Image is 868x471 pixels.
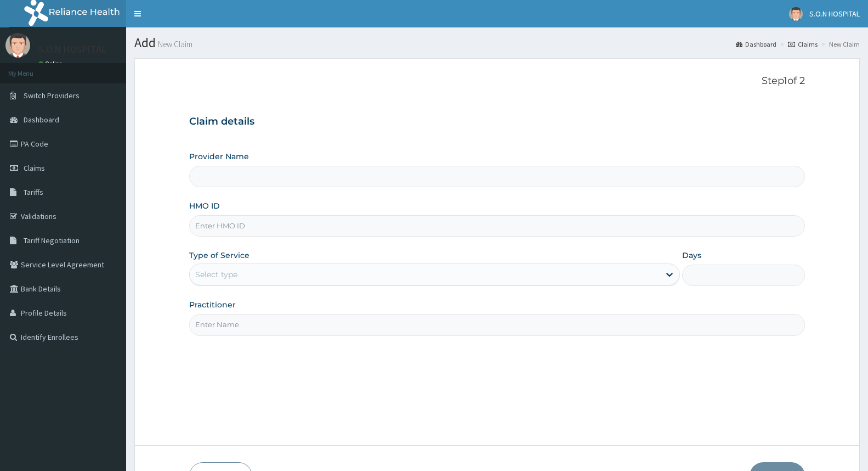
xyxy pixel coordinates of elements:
[156,40,192,48] small: New Claim
[682,250,701,261] label: Days
[24,91,80,100] span: Switch Providers
[24,115,59,125] span: Dashboard
[189,250,249,261] label: Type of Service
[38,44,106,54] p: S.O.N HOSPITAL
[24,187,43,197] span: Tariffs
[789,7,803,21] img: User Image
[809,9,860,19] span: S.O.N HOSPITAL
[788,40,818,49] a: Claims
[5,33,30,58] img: User Image
[736,40,776,49] a: Dashboard
[819,40,860,49] li: New Claim
[189,75,805,87] p: Step 1 of 2
[189,116,805,128] h3: Claim details
[195,269,237,280] div: Select type
[189,200,220,211] label: HMO ID
[134,36,860,50] h1: Add
[189,151,249,162] label: Provider Name
[189,215,805,237] input: Enter HMO ID
[24,163,45,173] span: Claims
[24,235,80,245] span: Tariff Negotiation
[38,60,65,68] a: Online
[189,314,805,335] input: Enter Name
[189,299,236,310] label: Practitioner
